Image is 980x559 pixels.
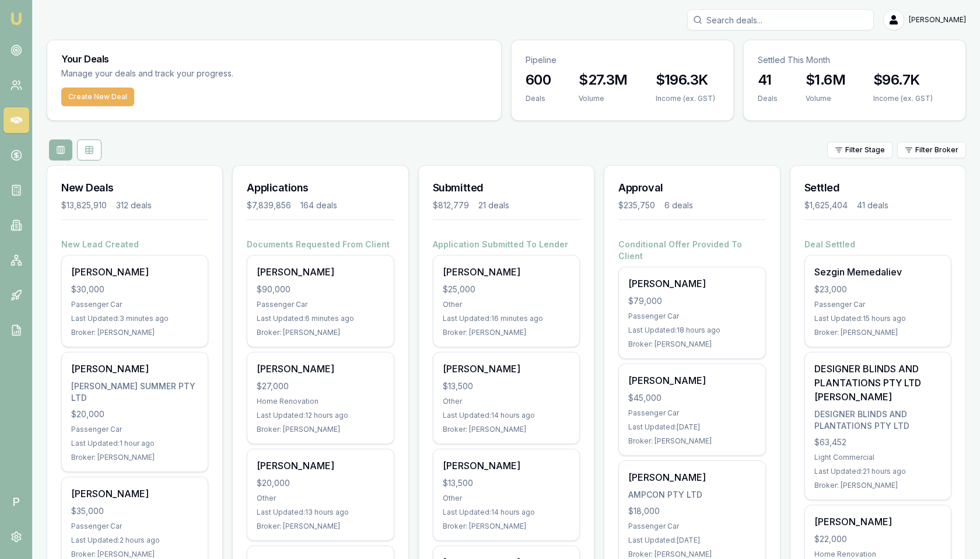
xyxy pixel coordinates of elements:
div: $30,000 [71,284,198,295]
div: Passenger Car [628,312,755,321]
h3: $1.6M [806,71,845,89]
div: [PERSON_NAME] [71,265,198,279]
h4: New Lead Created [61,239,208,250]
div: Passenger Car [257,300,384,309]
div: [PERSON_NAME] [443,265,570,279]
div: $90,000 [257,284,384,295]
div: [PERSON_NAME] [71,487,198,501]
div: Sezgin Memedaliev [814,265,942,279]
div: $45,000 [628,392,755,404]
div: $79,000 [628,295,755,307]
div: 21 deals [478,200,509,211]
div: 164 deals [300,200,337,211]
div: Broker: [PERSON_NAME] [257,328,384,337]
div: Last Updated: 14 hours ago [443,411,570,420]
h3: Settled [804,180,951,196]
div: 6 deals [664,200,693,211]
p: Settled This Month [758,54,951,66]
div: Last Updated: 14 hours ago [443,508,570,517]
div: $18,000 [628,505,755,517]
div: 41 deals [857,200,888,211]
span: [PERSON_NAME] [909,15,966,25]
div: Home Renovation [257,397,384,406]
div: [PERSON_NAME] [628,470,755,484]
div: Passenger Car [71,522,198,531]
div: Broker: [PERSON_NAME] [443,425,570,434]
div: Broker: [PERSON_NAME] [814,481,942,490]
button: Filter Broker [897,142,966,158]
div: Broker: [PERSON_NAME] [71,453,198,462]
div: [PERSON_NAME] SUMMER PTY LTD [71,380,198,404]
h3: $96.7K [873,71,933,89]
div: Passenger Car [628,522,755,531]
div: Passenger Car [71,300,198,309]
h3: Submitted [433,180,580,196]
div: Volume [806,94,845,103]
div: Broker: [PERSON_NAME] [443,328,570,337]
div: Passenger Car [814,300,942,309]
div: Last Updated: 3 minutes ago [71,314,198,323]
div: Income (ex. GST) [656,94,715,103]
span: P [3,489,29,515]
h4: Application Submitted To Lender [433,239,580,250]
h3: 41 [758,71,778,89]
div: $1,625,404 [804,200,848,211]
div: Passenger Car [71,425,198,434]
div: Last Updated: 21 hours ago [814,467,942,476]
div: Volume [579,94,627,103]
div: Other [443,397,570,406]
button: Filter Stage [827,142,892,158]
div: Last Updated: 16 minutes ago [443,314,570,323]
div: DESIGNER BLINDS AND PLANTATIONS PTY LTD [PERSON_NAME] [814,362,942,404]
div: DESIGNER BLINDS AND PLANTATIONS PTY LTD [814,408,942,432]
div: $20,000 [257,477,384,489]
h3: 600 [526,71,551,89]
h3: Applications [247,180,394,196]
div: Other [257,494,384,503]
div: Last Updated: 12 hours ago [257,411,384,420]
div: [PERSON_NAME] [257,265,384,279]
div: Broker: [PERSON_NAME] [814,328,942,337]
div: [PERSON_NAME] [628,277,755,291]
div: $27,000 [257,380,384,392]
div: $35,000 [71,505,198,517]
img: emu-icon-u.png [9,12,23,26]
div: Broker: [PERSON_NAME] [257,425,384,434]
h3: $196.3K [656,71,715,89]
div: $63,452 [814,436,942,448]
h4: Deal Settled [804,239,951,250]
div: Deals [526,94,551,103]
div: Last Updated: 2 hours ago [71,536,198,545]
div: Other [443,300,570,309]
div: Broker: [PERSON_NAME] [257,522,384,531]
span: Filter Stage [845,145,885,155]
p: Manage your deals and track your progress. [61,67,360,81]
h3: $27.3M [579,71,627,89]
div: Broker: [PERSON_NAME] [628,550,755,559]
h4: Documents Requested From Client [247,239,394,250]
div: $23,000 [814,284,942,295]
div: Last Updated: [DATE] [628,536,755,545]
div: Last Updated: [DATE] [628,422,755,432]
div: Last Updated: 15 hours ago [814,314,942,323]
div: $7,839,856 [247,200,291,211]
h3: New Deals [61,180,208,196]
div: 312 deals [116,200,152,211]
button: Create New Deal [61,88,134,106]
div: Broker: [PERSON_NAME] [71,550,198,559]
div: Broker: [PERSON_NAME] [443,522,570,531]
p: Pipeline [526,54,719,66]
div: [PERSON_NAME] [628,373,755,387]
div: [PERSON_NAME] [71,362,198,376]
div: [PERSON_NAME] [443,362,570,376]
div: Last Updated: 18 hours ago [628,326,755,335]
div: Other [443,494,570,503]
div: Broker: [PERSON_NAME] [71,328,198,337]
div: Last Updated: 1 hour ago [71,439,198,448]
div: $13,500 [443,380,570,392]
div: Deals [758,94,778,103]
div: Broker: [PERSON_NAME] [628,340,755,349]
div: AMPCON PTY LTD [628,489,755,501]
div: Broker: [PERSON_NAME] [628,436,755,446]
div: $20,000 [71,408,198,420]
